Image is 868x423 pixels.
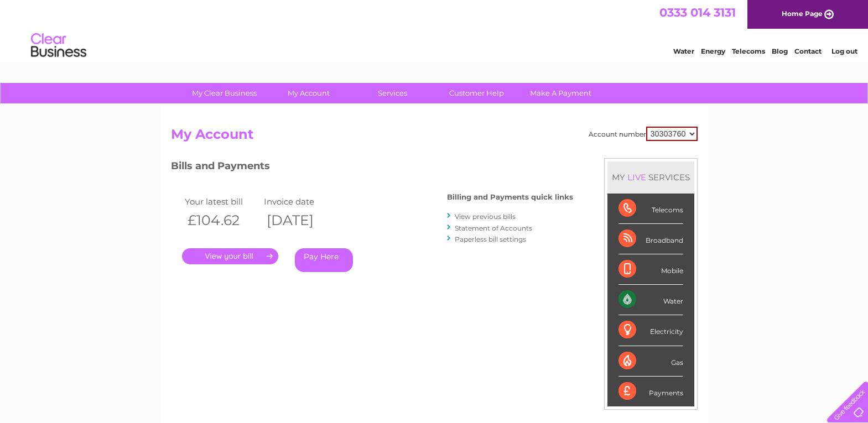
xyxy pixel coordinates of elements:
[182,194,262,209] td: Your latest bill
[618,254,683,285] div: Mobile
[171,127,698,148] h2: My Account
[447,193,573,201] h4: Billing and Payments quick links
[625,172,648,182] div: LIVE
[772,47,788,55] a: Blog
[618,346,683,377] div: Gas
[179,83,270,103] a: My Clear Business
[659,6,736,19] a: 0333 014 3131
[263,83,354,103] a: My Account
[431,83,522,103] a: Customer Help
[618,194,683,224] div: Telecoms
[794,47,822,55] a: Contact
[673,47,694,55] a: Water
[732,47,765,55] a: Telecoms
[30,29,87,62] img: logo.png
[295,248,353,272] a: Pay Here
[515,83,606,103] a: Make A Payment
[182,248,278,264] a: .
[455,224,532,232] a: Statement of Accounts
[618,285,683,315] div: Water
[455,235,526,243] a: Paperless bill settings
[589,127,698,141] div: Account number
[455,212,516,221] a: View previous bills
[182,209,262,232] th: £104.62
[618,315,683,346] div: Electricity
[261,194,341,209] td: Invoice date
[607,161,694,193] div: MY SERVICES
[261,209,341,232] th: [DATE]
[171,158,573,177] h3: Bills and Payments
[347,83,438,103] a: Services
[618,224,683,254] div: Broadband
[618,377,683,406] div: Payments
[701,47,725,55] a: Energy
[831,47,857,55] a: Log out
[173,6,696,54] div: Clear Business is a trading name of Verastar Limited (registered in [GEOGRAPHIC_DATA] No. 3667643...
